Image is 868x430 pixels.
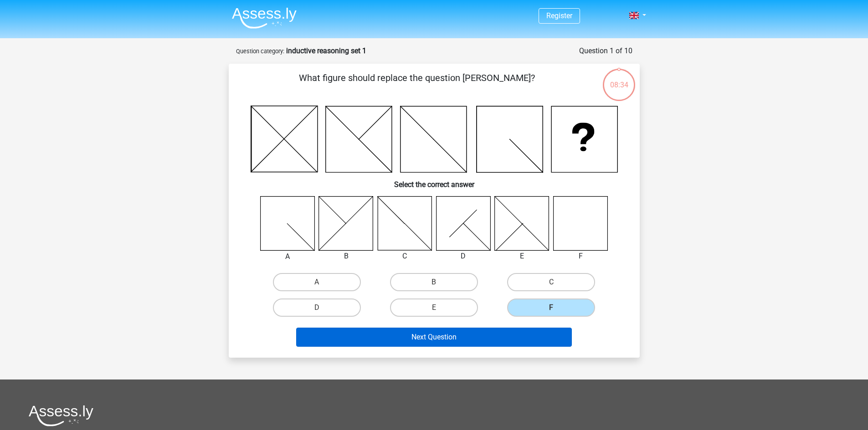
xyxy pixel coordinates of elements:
[546,251,615,262] div: F
[236,48,284,55] small: Question category:
[488,251,556,262] div: E
[429,251,498,262] div: D
[546,11,572,20] a: Register
[312,251,380,262] div: B
[232,7,297,29] img: Assessly
[296,328,572,347] button: Next Question
[243,71,591,98] p: What figure should replace the question [PERSON_NAME]?
[579,46,632,56] div: Question 1 of 10
[273,298,361,317] label: D
[243,173,625,189] h6: Select the correct answer
[286,46,366,55] strong: inductive reasoning set 1
[507,273,595,291] label: C
[370,251,439,262] div: C
[390,273,478,291] label: B
[253,251,322,262] div: A
[29,405,93,426] img: Assessly logo
[273,273,361,291] label: A
[507,298,595,317] label: F
[602,68,636,91] div: 08:34
[390,298,478,317] label: E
